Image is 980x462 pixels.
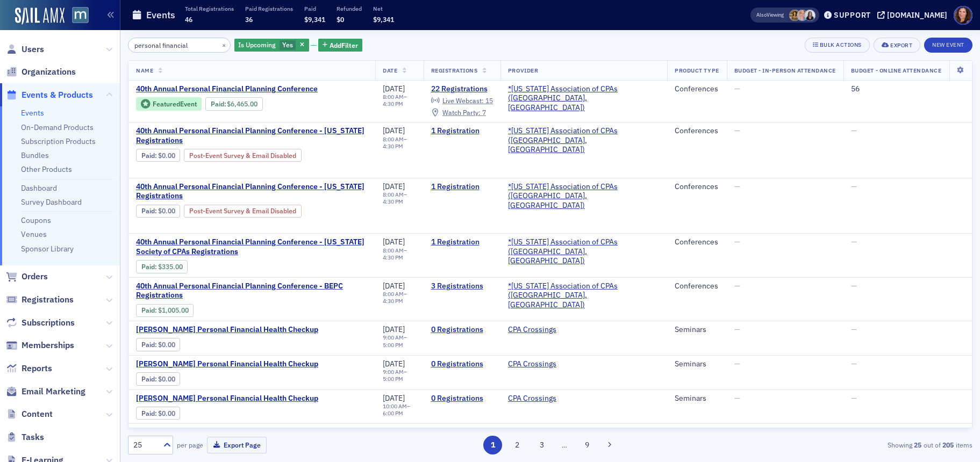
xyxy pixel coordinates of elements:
span: : [211,100,227,108]
span: 15 [485,96,493,105]
span: : [141,151,158,160]
span: — [734,182,740,191]
div: 56 [851,84,964,94]
a: Users [6,44,44,55]
a: *[US_STATE] Association of CPAs ([GEOGRAPHIC_DATA], [GEOGRAPHIC_DATA]) [508,84,660,113]
input: Search… [128,38,231,53]
time: 8:00 AM [383,247,404,254]
span: : [141,341,158,349]
span: *Maryland Association of CPAs (Timonium, MD) [508,126,660,155]
span: Events & Products [22,89,93,101]
div: – [383,403,416,417]
time: 9:00 AM [383,334,404,341]
div: Paid: 24 - $646500 [205,97,263,110]
span: : [141,306,158,314]
label: per page [177,440,203,450]
span: Orders [22,271,48,283]
a: [PERSON_NAME] Personal Financial Health Checkup [136,359,318,369]
div: Conferences [675,126,719,136]
span: Organizations [22,66,76,78]
span: 40th Annual Personal Financial Planning Conference - BEPC Registrations [136,281,368,300]
span: Dee Sullivan [797,10,808,21]
div: Export [890,42,912,48]
span: Viewing [756,11,784,19]
a: Orders [6,271,48,283]
span: — [851,126,857,135]
div: Conferences [675,237,719,247]
div: Post-Event Survey [184,149,302,162]
span: — [734,281,740,291]
a: *[US_STATE] Association of CPAs ([GEOGRAPHIC_DATA], [GEOGRAPHIC_DATA]) [508,281,660,310]
span: Live Webcast : [442,96,484,105]
a: Tasks [6,431,44,443]
span: 40th Annual Personal Financial Planning Conference - Delaware Society of CPAs Registrations [136,237,368,256]
div: – [383,247,416,261]
button: 2 [508,436,527,454]
a: Dashboard [21,183,57,193]
span: — [851,182,857,191]
div: Support [834,10,871,20]
a: 40th Annual Personal Financial Planning Conference [136,84,355,94]
a: CPA Crossings [508,394,556,403]
span: [DATE] [383,427,405,437]
span: — [851,281,857,291]
a: [PERSON_NAME] Personal Financial Health Checkup [136,325,318,335]
a: Reports [6,363,52,374]
span: [DATE] [383,237,405,247]
span: [DATE] [383,359,405,369]
div: – [383,136,416,150]
a: Survey Dashboard [21,197,82,207]
a: New Event [924,39,972,49]
span: $0 [337,15,344,24]
span: Memberships [22,340,74,351]
button: Bulk Actions [805,38,870,53]
a: Events & Products [6,89,93,101]
a: Events [21,108,44,118]
span: CPA Crossings [508,359,576,369]
span: Is Upcoming [238,40,276,49]
div: – [383,334,416,348]
a: 1 Registration [431,182,493,192]
span: $6,465.00 [227,100,257,108]
a: 40th Annual Personal Financial Planning Conference - [US_STATE] Society of CPAs Registrations [136,237,368,256]
span: — [734,393,740,403]
a: 22 Registrations [431,84,493,94]
span: 46 [185,15,192,24]
a: Paid [141,341,155,349]
h1: Events [146,9,175,21]
span: Provider [508,67,538,74]
time: 8:00 AM [383,191,404,198]
div: Paid: 4 - $100500 [136,304,194,317]
span: CPA Crossings [508,394,576,403]
a: *[US_STATE] Association of CPAs ([GEOGRAPHIC_DATA], [GEOGRAPHIC_DATA]) [508,237,660,266]
div: Seminars [675,359,719,369]
time: 8:00 AM [383,93,404,100]
span: : [141,375,158,383]
a: 0 Registrations [431,394,493,403]
div: Seminars [675,394,719,403]
a: Paid [141,207,155,215]
span: [DATE] [383,126,405,135]
button: 1 [483,436,502,454]
span: — [734,84,740,93]
span: 40th Annual Personal Financial Planning Conference - Connecticut Registrations [136,182,368,201]
div: Paid: 0 - $0 [136,372,180,385]
p: Net [373,5,394,12]
a: Paid [211,100,224,108]
a: Sponsor Library [21,244,74,254]
a: Bundles [21,150,49,160]
span: Registrations [22,294,74,306]
a: Paid [141,306,155,314]
div: Paid: 0 - $0 [136,338,180,351]
span: $9,341 [304,15,325,24]
span: — [851,359,857,369]
div: Featured Event [153,101,197,107]
span: Walter Haig's Personal Financial Health Checkup [136,359,318,369]
img: SailAMX [72,7,89,24]
span: — [851,393,857,403]
span: *Maryland Association of CPAs (Timonium, MD) [508,237,660,266]
a: Live Webcast: 15 [431,97,493,105]
time: 10:00 AM [383,402,407,410]
p: Refunded [337,5,362,12]
span: Walter Haig's Personal Financial Health Checkup [136,394,318,403]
